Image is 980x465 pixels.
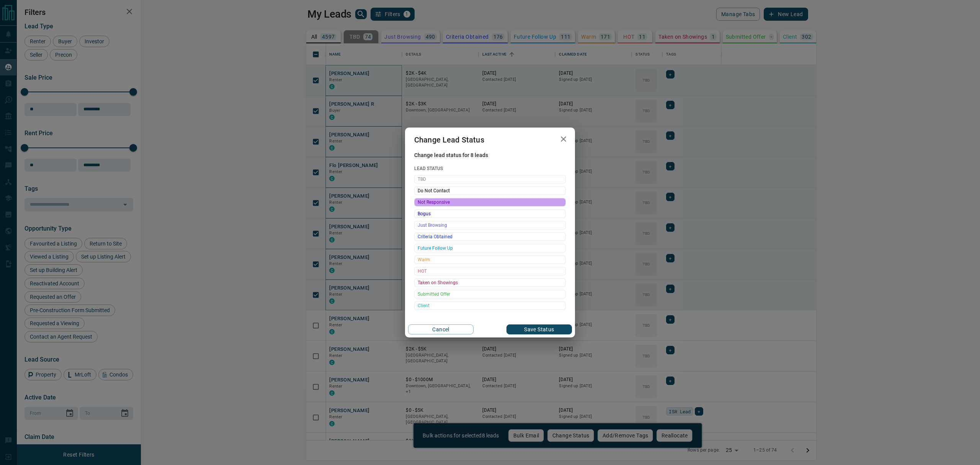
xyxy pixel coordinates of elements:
[418,187,562,195] span: Do Not Contact
[414,210,566,218] div: Bogus
[418,267,562,275] span: HOT
[418,279,562,287] span: Taken on Showings
[414,198,566,206] div: Not Responsive
[414,166,566,171] span: Lead Status
[418,221,562,229] span: Just Browsing
[408,324,474,334] button: Cancel
[418,290,562,298] span: Submitted Offer
[418,256,562,264] span: Warm
[405,128,493,152] h2: Change Lead Status
[414,301,566,310] div: Client
[414,221,566,229] div: Just Browsing
[418,210,562,218] span: Bogus
[418,175,562,183] span: TBD
[414,232,566,241] div: Criteria Obtained
[418,302,562,309] span: Client
[414,278,566,287] div: Taken on Showings
[418,244,562,252] span: Future Follow Up
[414,187,566,195] div: Do Not Contact
[414,267,566,275] div: HOT
[414,290,566,298] div: Submitted Offer
[418,233,562,241] span: Criteria Obtained
[414,255,566,264] div: Warm
[418,198,562,206] span: Not Responsive
[414,175,566,183] div: TBD
[414,152,566,158] span: Change lead status for 8 leads
[506,324,572,334] button: Save Status
[414,244,566,252] div: Future Follow Up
